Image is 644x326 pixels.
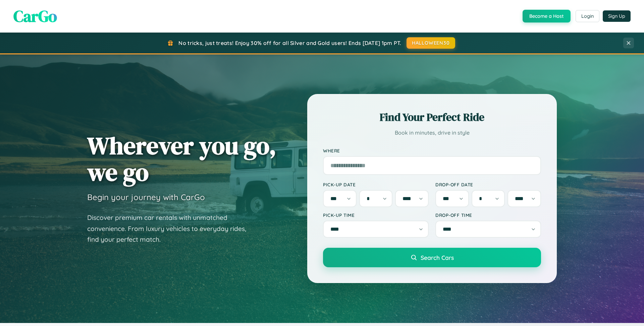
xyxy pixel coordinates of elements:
[87,192,205,202] h3: Begin your journey with CarGo
[407,37,455,49] button: HALLOWEEN30
[323,212,429,218] label: Pick-up Time
[87,132,276,185] h1: Wherever you go, we go
[421,254,454,261] span: Search Cars
[87,212,255,245] p: Discover premium car rentals with unmatched convenience. From luxury vehicles to everyday rides, ...
[435,182,541,187] label: Drop-off Date
[323,128,541,138] p: Book in minutes, drive in style
[435,212,541,218] label: Drop-off Time
[323,148,541,153] label: Where
[523,10,571,22] button: Become a Host
[323,182,429,187] label: Pick-up Date
[323,248,541,267] button: Search Cars
[603,10,631,22] button: Sign Up
[178,40,401,46] span: No tricks, just treats! Enjoy 30% off for all Silver and Gold users! Ends [DATE] 1pm PT.
[576,10,599,22] button: Login
[323,110,541,125] h2: Find Your Perfect Ride
[13,5,57,27] span: CarGo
